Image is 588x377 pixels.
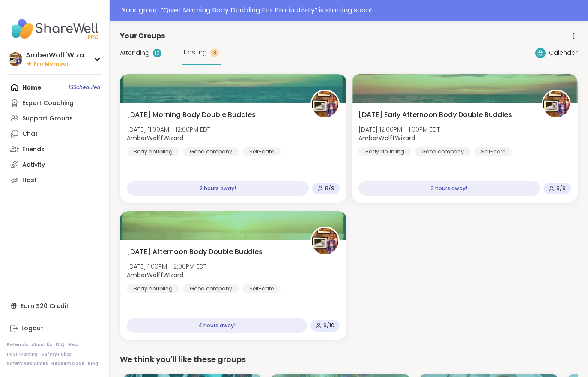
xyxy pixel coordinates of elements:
a: Safety Resources [7,361,48,367]
b: AmberWolffWizard [127,134,183,142]
a: Host [7,172,102,188]
div: Self-care [474,147,512,156]
span: [DATE] 12:00PM - 1:00PM EDT [358,125,440,134]
div: Host [22,176,37,185]
span: 8 / 9 [556,185,566,192]
span: Calendar [549,48,578,57]
b: AmberWolffWizard [358,134,415,142]
div: 4 hours away! [127,318,307,333]
div: Good company [183,147,239,156]
img: AmberWolffWizard [9,52,22,66]
a: Friends [7,141,102,157]
img: AmberWolffWizard [543,91,570,117]
img: ShareWell Nav Logo [7,14,102,44]
div: Self-care [242,284,281,293]
a: FAQ [56,342,65,348]
div: 2 hours away! [127,181,309,196]
span: [DATE] 1:00PM - 2:00PM EDT [127,262,206,271]
span: 8 / 9 [325,185,334,192]
span: Attending [120,48,149,57]
div: We think you'll like these groups [120,353,578,365]
img: AmberWolffWizard [312,228,338,254]
img: AmberWolffWizard [312,91,338,117]
a: Blog [88,361,98,367]
div: 3 hours away! [358,181,540,196]
div: Your group “ Quiet Morning Body Doubling For Productivity ” is starting soon! [122,5,583,15]
a: About Us [32,342,52,348]
div: Earn $20 Credit [7,298,102,314]
div: 3 [210,48,219,57]
a: Expert Coaching [7,95,102,111]
span: Pro Member [33,60,69,68]
div: Support Groups [22,114,73,123]
a: Activity [7,157,102,172]
a: Redeem Code [51,361,84,367]
div: Activity [22,161,45,169]
span: [DATE] Early Afternoon Body Double Buddies [358,110,512,120]
a: Safety Policy [41,351,72,357]
div: AmberWolffWizard [26,51,90,60]
span: Your Groups [120,31,165,41]
div: 10 [153,49,161,57]
a: Help [68,342,78,348]
a: Logout [7,321,102,336]
span: Hosting [184,48,207,57]
div: Good company [183,284,239,293]
div: Self-care [242,147,281,156]
span: [DATE] Afternoon Body Double Buddies [127,247,263,257]
span: [DATE] Morning Body Double Buddies [127,110,256,120]
div: Body doubling [127,284,179,293]
span: [DATE] 11:00AM - 12:00PM EDT [127,125,210,134]
div: Good company [415,147,471,156]
b: AmberWolffWizard [127,271,183,279]
div: Expert Coaching [22,99,74,108]
div: Friends [22,145,45,154]
a: Referrals [7,342,28,348]
a: Support Groups [7,111,102,126]
div: Body doubling [358,147,411,156]
a: Host Training [7,351,38,357]
a: Chat [7,126,102,141]
div: Logout [21,324,43,333]
span: 9 / 10 [323,322,334,329]
div: Chat [22,130,38,138]
div: Body doubling [127,147,179,156]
